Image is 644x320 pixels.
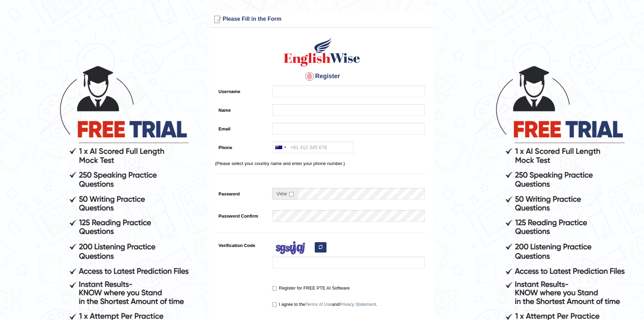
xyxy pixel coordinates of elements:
input: Show/Hide Password [289,192,294,196]
h4: Register [215,71,429,82]
img: Logo of English Wise create a new account for intelligent practice with AI [283,36,361,67]
label: Name [215,104,269,113]
a: Terms of Use [305,302,332,307]
label: I agree to the and . [272,301,377,308]
label: Password [215,188,269,197]
input: I agree to theTerms of UseandPrivacy Statement. [272,302,277,307]
div: Australia: +61 [272,142,288,153]
h3: Please Fill in the Form [212,14,432,25]
label: Email [215,123,269,132]
label: Phone [215,141,269,151]
label: Register for FREE PTE AI Software [272,285,350,292]
input: +61 412 345 678 [272,141,354,153]
input: Register for FREE PTE AI Software [272,286,277,291]
label: Password Confirm [215,210,269,219]
label: Username [215,85,269,95]
label: Verification Code [215,239,269,249]
a: Privacy Statement [339,302,376,307]
p: (Please select your country name and enter your phone number.) [215,160,429,167]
